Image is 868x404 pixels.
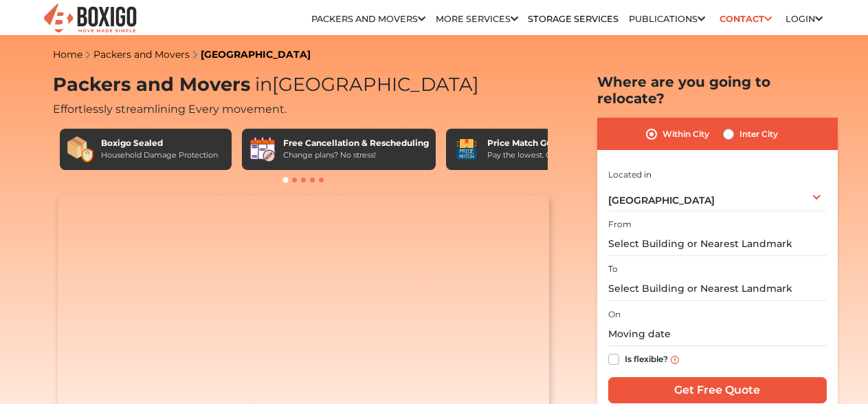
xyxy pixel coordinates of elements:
a: [GEOGRAPHIC_DATA] [201,48,311,61]
label: To [608,263,618,275]
div: Free Cancellation & Rescheduling [283,137,429,149]
div: Pay the lowest. Guaranteed! [487,149,592,161]
a: Login [786,14,823,24]
div: Change plans? No stress! [283,149,429,161]
a: Storage Services [528,14,619,24]
label: From [608,218,632,231]
a: Contact [715,8,776,30]
img: Boxigo Sealed [67,136,94,163]
h1: Packers and Movers [53,74,555,96]
input: Select Building or Nearest Landmark [608,232,827,256]
div: Boxigo Sealed [101,137,218,149]
input: Get Free Quote [608,377,827,403]
input: Moving date [608,322,827,346]
div: Household Damage Protection [101,149,218,161]
label: Is flexible? [625,351,668,365]
a: More services [436,14,518,24]
label: On [608,308,621,321]
a: Packers and Movers [311,14,425,24]
img: info [671,356,679,364]
span: [GEOGRAPHIC_DATA] [250,73,479,96]
img: Free Cancellation & Rescheduling [249,136,276,163]
label: Located in [608,169,652,181]
a: Publications [629,14,705,24]
input: Select Building or Nearest Landmark [608,277,827,301]
span: [GEOGRAPHIC_DATA] [608,194,715,206]
label: Inter City [739,126,778,142]
img: Price Match Guarantee [453,136,480,163]
a: Home [53,48,82,61]
span: in [255,73,272,96]
a: Packers and Movers [93,48,190,61]
h2: Where are you going to relocate? [597,74,838,107]
span: Effortlessly streamlining Every movement. [53,103,287,116]
img: Boxigo [42,2,138,36]
div: Price Match Guarantee [487,137,592,149]
label: Within City [663,126,709,142]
